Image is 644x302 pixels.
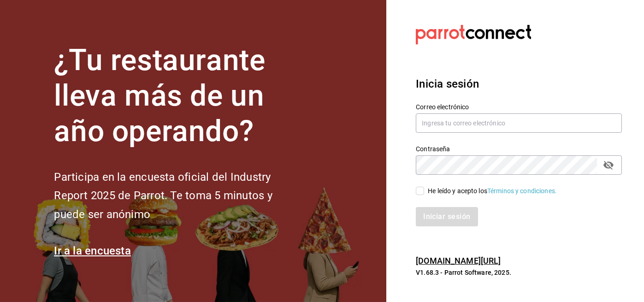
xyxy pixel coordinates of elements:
[416,76,622,92] h3: Inicia sesión
[54,43,303,149] h1: ¿Tu restaurante lleva más de un año operando?
[54,244,131,257] a: Ir a la encuesta
[428,186,557,196] div: He leído y acepto los
[416,256,501,266] a: [DOMAIN_NAME][URL]
[601,157,616,173] button: passwordField
[487,187,557,195] a: Términos y condiciones.
[416,113,622,133] input: Ingresa tu correo electrónico
[54,168,303,224] h2: Participa en la encuesta oficial del Industry Report 2025 de Parrot. Te toma 5 minutos y puede se...
[416,104,622,111] label: Correo electrónico
[416,146,622,153] label: Contraseña
[416,268,622,277] p: V1.68.3 - Parrot Software, 2025.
